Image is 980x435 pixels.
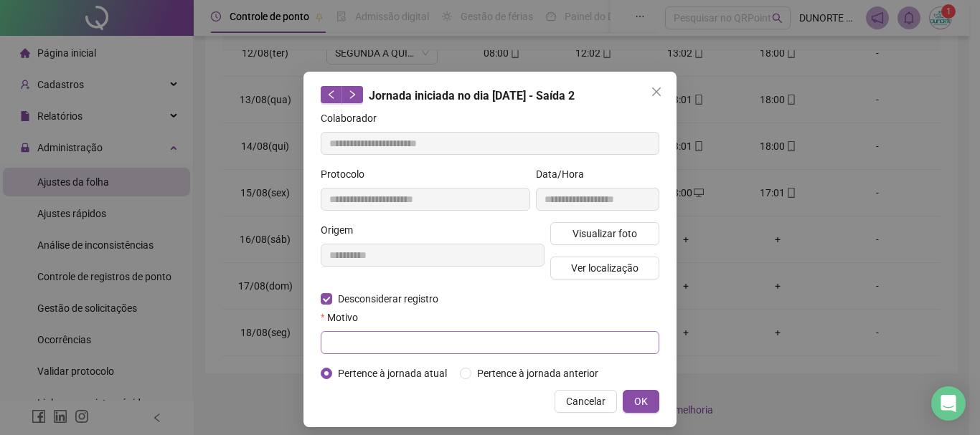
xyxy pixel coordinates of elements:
span: Pertence à jornada atual [332,365,453,381]
label: Protocolo [321,166,374,182]
span: Cancelar [566,393,606,409]
button: Close [645,80,668,103]
button: Ver localização [550,257,659,279]
label: Motivo [321,310,367,325]
span: Ver localização [571,260,639,276]
button: Cancelar [555,390,617,413]
span: OK [634,393,648,409]
span: Visualizar foto [573,226,637,242]
button: right [341,86,363,103]
span: left [326,90,336,100]
div: Jornada iniciada no dia [DATE] - Saída 2 [321,86,659,105]
span: close [651,86,662,97]
label: Data/Hora [536,166,593,182]
span: right [347,90,357,100]
button: Visualizar foto [550,222,659,245]
label: Origem [321,222,362,238]
button: OK [623,390,659,413]
button: left [321,86,342,103]
label: Colaborador [321,110,386,126]
span: Pertence à jornada anterior [471,365,604,381]
div: Open Intercom Messenger [931,386,966,421]
span: Desconsiderar registro [332,291,444,307]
